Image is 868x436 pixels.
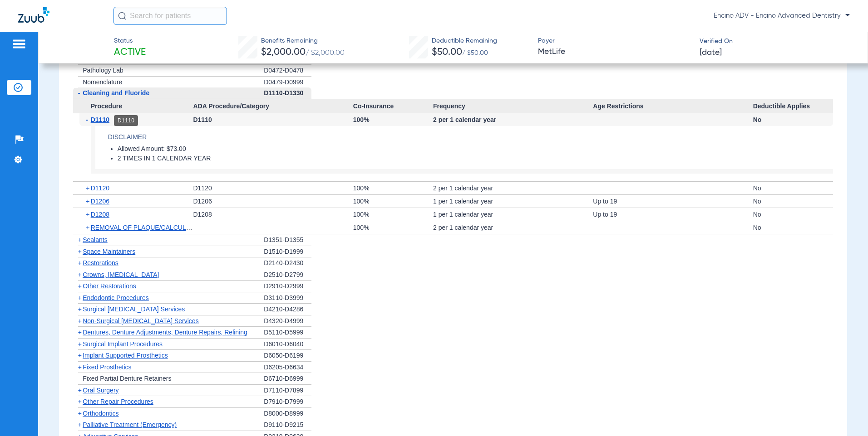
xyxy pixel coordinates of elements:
[108,132,833,142] h4: Disclaimer
[264,292,311,304] div: D3110-D3999
[306,49,345,57] span: / $2,000.00
[83,294,149,301] span: Endodontic Procedures
[83,375,171,382] span: Fixed Partial Denture Retainers
[193,113,353,126] div: D1110
[86,208,91,221] span: +
[78,329,82,336] span: +
[86,182,91,194] span: +
[264,385,311,397] div: D7110-D7899
[91,224,219,231] span: REMOVAL OF PLAQUE/CALCULUS/STAINS
[83,78,122,86] span: Nomenclature
[83,317,198,325] span: Non-Surgical [MEDICAL_DATA] Services
[91,211,109,218] span: D1208
[264,281,311,292] div: D2910-D2999
[264,304,311,315] div: D4210-D4286
[83,363,131,371] span: Fixed Prosthetics
[264,257,311,269] div: D2140-D2430
[78,352,82,359] span: +
[91,198,109,205] span: D1206
[264,315,311,327] div: D4320-D4999
[78,271,82,278] span: +
[264,269,311,281] div: D2510-D2799
[593,195,753,208] div: Up to 19
[433,113,593,126] div: 2 per 1 calendar year
[78,340,82,348] span: +
[78,317,82,325] span: +
[78,89,80,97] span: -
[193,208,353,221] div: D1208
[78,387,82,394] span: +
[18,7,49,23] img: Zuub Logo
[700,37,853,46] span: Verified On
[538,46,692,58] span: MetLife
[353,99,433,114] span: Co-Insurance
[432,48,462,57] span: $50.00
[83,352,168,359] span: Implant Supported Prosthetics
[753,221,833,234] div: No
[433,221,593,234] div: 2 per 1 calendar year
[114,36,146,46] span: Status
[593,99,753,114] span: Age Restrictions
[462,50,488,56] span: / $50.00
[264,408,311,420] div: D8000-D8999
[78,398,82,405] span: +
[264,246,311,258] div: D1510-D1999
[353,208,433,221] div: 100%
[91,116,109,123] span: D1110
[78,421,82,428] span: +
[193,99,353,114] span: ADA Procedure/Category
[73,99,193,114] span: Procedure
[83,89,149,97] span: Cleaning and Fluoride
[86,221,91,234] span: +
[538,36,692,46] span: Payer
[83,282,136,290] span: Other Restorations
[83,248,135,255] span: Space Maintainers
[264,396,311,408] div: D7910-D7999
[593,208,753,221] div: Up to 19
[264,373,311,385] div: D6710-D6999
[353,113,433,126] div: 100%
[264,234,311,246] div: D1351-D1355
[264,339,311,350] div: D6010-D6040
[264,87,311,99] div: D1110-D1330
[264,327,311,339] div: D5110-D5999
[753,113,833,126] div: No
[264,350,311,362] div: D6050-D6199
[86,113,91,126] span: -
[78,236,82,243] span: +
[83,67,123,74] span: Pathology Lab
[83,421,177,428] span: Palliative Treatment (Emergency)
[78,248,82,255] span: +
[78,259,82,266] span: +
[753,208,833,221] div: No
[264,419,311,431] div: D9110-D9215
[78,410,82,417] span: +
[714,11,850,20] span: Encino ADV - Encino Advanced Dentistry
[78,282,82,290] span: +
[433,208,593,221] div: 1 per 1 calendar year
[700,47,722,58] span: [DATE]
[83,410,118,417] span: Orthodontics
[118,145,833,153] li: Allowed Amount: $73.00
[118,155,833,163] li: 2 TIMES IN 1 CALENDAR YEAR
[114,115,138,126] div: D1110
[261,48,306,57] span: $2,000.00
[83,259,118,266] span: Restorations
[83,271,159,278] span: Crowns, [MEDICAL_DATA]
[193,182,353,194] div: D1120
[353,195,433,208] div: 100%
[753,99,833,114] span: Deductible Applies
[83,329,247,336] span: Dentures, Denture Adjustments, Denture Repairs, Relining
[823,392,868,436] iframe: Chat Widget
[86,195,91,208] span: +
[261,36,345,46] span: Benefits Remaining
[78,363,82,371] span: +
[433,99,593,114] span: Frequency
[118,12,126,20] img: Search Icon
[83,236,107,243] span: Sealants
[432,36,497,46] span: Deductible Remaining
[78,305,82,313] span: +
[114,46,146,59] span: Active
